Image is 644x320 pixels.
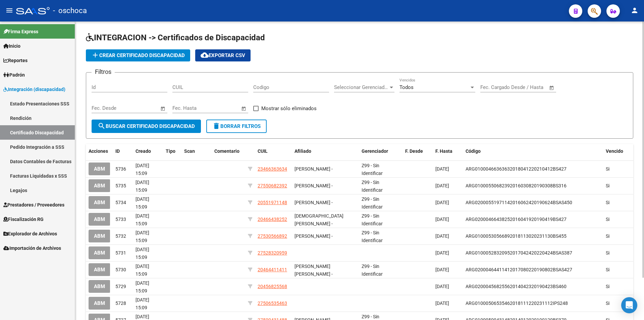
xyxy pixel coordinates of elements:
span: ARG02000456825562014042320190423BS460 [466,284,567,289]
span: Inicio [3,42,20,50]
span: ABM [94,250,105,256]
span: 27530566892 [258,233,287,239]
button: ABM [89,196,110,209]
button: Buscar Certificado Discapacidad [92,120,201,133]
span: 5735 [115,183,126,188]
input: Fecha fin [514,84,546,90]
datatable-header-cell: Comentario [212,144,245,158]
button: Open calendar [159,105,167,112]
input: Fecha inicio [92,105,119,111]
span: Tipo [166,148,175,154]
h3: Filtros [92,67,115,77]
button: Open calendar [548,84,556,92]
span: [DATE] 15:09 [136,163,149,176]
span: Firma Express [3,28,38,35]
datatable-header-cell: Gerenciador [359,144,402,158]
span: 20551971148 [258,200,287,205]
span: [DATE] [435,284,449,289]
span: [DATE] [435,166,449,172]
datatable-header-cell: CUIL [255,144,292,158]
span: 20466438252 [258,217,287,222]
datatable-header-cell: Afiliado [292,144,359,158]
button: Borrar Filtros [206,120,267,133]
span: ABM [94,217,105,223]
span: 5734 [115,200,126,205]
span: ABM [94,166,105,172]
span: [DATE] 15:09 [136,180,149,193]
span: [DATE] 15:09 [136,297,149,310]
mat-icon: person [631,6,639,14]
span: Si [606,183,609,188]
span: ARG01000550682392016030820190308BS316 [466,183,567,188]
span: Z99 - Sin Identificar [362,196,383,210]
span: Si [606,217,609,222]
span: 5729 [115,284,126,289]
span: Código [466,148,481,154]
span: [DATE] [435,200,449,205]
span: ARG02000551971142016062420190624BSAS450 [466,200,572,205]
mat-icon: add [91,51,99,59]
span: ABM [94,301,105,307]
span: [DATE] 15:09 [136,264,149,277]
input: Fecha inicio [172,105,200,111]
span: Z99 - Sin Identificar [362,213,383,226]
span: Borrar Filtros [212,123,261,129]
span: Si [606,284,609,289]
span: ARG02000466438252016041920190419BS427 [466,217,567,222]
datatable-header-cell: Scan [181,144,212,158]
span: ABM [94,200,105,206]
span: Crear Certificado Discapacidad [91,52,185,58]
mat-icon: search [98,122,106,130]
button: ABM [89,163,110,175]
span: Padrón [3,71,25,79]
span: Seleccionar Gerenciador [334,84,388,90]
button: ABM [89,230,110,242]
span: [DATE] [435,250,449,256]
span: [DATE] [435,183,449,188]
span: Buscar Certificado Discapacidad [98,123,195,129]
datatable-header-cell: Código [463,144,603,158]
span: [PERSON_NAME] [PERSON_NAME] - [294,264,333,277]
span: ID [115,148,120,154]
span: [DATE] 15:09 [136,247,149,260]
span: 5732 [115,233,126,239]
datatable-header-cell: Acciones [86,144,113,158]
span: 5736 [115,166,126,172]
span: Z99 - Sin Identificar [362,163,383,176]
input: Fecha fin [125,105,157,111]
span: [DATE] [435,217,449,222]
span: 20456825568 [258,284,287,289]
span: Z99 - Sin Identificar [362,180,383,193]
span: 27528320959 [258,250,287,256]
span: Afiliado [294,148,311,154]
datatable-header-cell: Tipo [163,144,181,158]
button: ABM [89,263,110,276]
span: [DEMOGRAPHIC_DATA][PERSON_NAME] - [294,213,343,226]
span: Z99 - Sin Identificar [362,230,383,243]
span: 23466363634 [258,166,287,172]
mat-icon: delete [212,122,220,130]
span: Comentario [214,148,239,154]
span: ARG01000528320952017042420220424BSAS387 [466,250,572,256]
span: Integración (discapacidad) [3,86,65,93]
span: 20464411411 [258,267,287,272]
span: [DATE] 15:09 [136,213,149,226]
span: Si [606,200,609,205]
span: [PERSON_NAME] - [294,183,333,188]
span: [DATE] 15:09 [136,230,149,243]
span: [PERSON_NAME] - [294,233,333,239]
span: [DATE] [435,301,449,306]
span: ABM [94,284,105,290]
span: 5728 [115,301,126,306]
span: Si [606,233,609,239]
datatable-header-cell: Creado [133,144,163,158]
span: Reportes [3,57,28,64]
span: - oschoca [53,3,87,18]
span: Fiscalización RG [3,216,44,223]
span: [DATE] [435,233,449,239]
span: Importación de Archivos [3,244,61,252]
span: Exportar CSV [201,52,245,58]
datatable-header-cell: F. Desde [402,144,433,158]
span: Prestadores / Proveedores [3,201,64,209]
span: F. Desde [405,148,423,154]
